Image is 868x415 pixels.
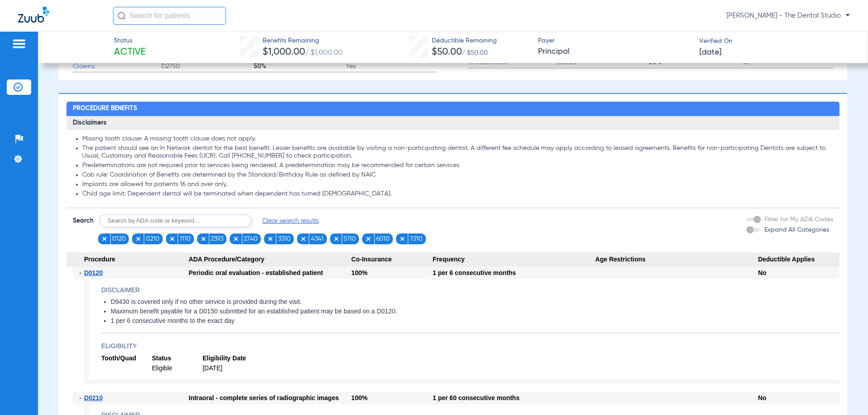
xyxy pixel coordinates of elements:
[263,47,305,57] span: $1,000.00
[79,392,84,404] span: -
[73,62,161,71] span: Crowns:
[254,62,346,71] span: 50%
[111,298,840,306] li: D9430 is covered only if no other service is provided during the visit.
[84,269,103,276] span: D0120
[135,236,142,242] img: x.svg
[595,252,758,267] span: Age Restrictions
[66,116,839,131] h3: Disclaimers
[726,11,850,20] span: [PERSON_NAME] - The Dental Studio
[764,227,829,233] span: Expand All Categories
[267,236,274,242] img: x.svg
[18,7,49,23] img: Zuub Logo
[82,145,833,160] li: The patient should see an In Network dentist for the best benefit. Lesser benefits are available ...
[433,392,595,404] div: 1 per 60 consecutive months
[101,354,152,363] span: Tooth/Quad
[538,36,692,46] span: Payer
[758,266,840,279] div: No
[432,47,462,57] span: $50.00
[699,47,722,58] span: [DATE]
[118,12,126,20] img: Search Icon
[114,46,146,59] span: Active
[233,236,239,242] img: x.svg
[113,7,226,25] input: Search for patients
[699,37,853,46] span: Verified On
[432,36,497,46] span: Deductible Remaining
[12,38,26,49] img: hamburger-icon
[333,236,340,242] img: x.svg
[244,234,258,243] span: 2740
[399,236,406,242] img: x.svg
[152,354,203,363] span: Status
[189,252,351,267] span: ADA Procedure/Category
[82,135,833,143] li: Missing tooth clause: A missing tooth clause does not apply.
[99,214,251,227] input: Search by ADA code or keyword…
[758,252,840,267] span: Deductible Applies
[146,234,160,243] span: 0210
[365,236,372,242] img: x.svg
[203,354,253,363] span: Eligibility Date
[169,236,175,242] img: x.svg
[82,181,833,189] li: Implants are allowed for patients 16 and over only.
[311,234,324,243] span: 4341
[263,36,343,46] span: Benefits Remaining
[66,252,189,267] span: Procedure
[376,234,390,243] span: 6010
[763,215,833,224] label: Filter for My ADA Codes
[538,46,692,57] span: Principal
[161,62,254,71] span: D2750
[111,317,840,325] li: 1 per 6 consecutive months to the exact day
[101,285,840,295] h4: Disclaimer
[823,372,868,415] iframe: Chat Widget
[433,266,595,279] div: 1 per 6 consecutive months
[211,234,223,243] span: 2393
[189,266,351,279] div: Periodic oral evaluation - established patient
[462,50,488,56] span: / $50.00
[351,392,433,404] div: 100%
[84,394,103,401] span: D0210
[351,252,433,267] span: Co-Insurance
[82,162,833,170] li: Predeterminations are not required prior to services being rendered. A predetermination may be re...
[278,234,291,243] span: 3310
[344,234,356,243] span: 5110
[73,216,94,225] span: Search
[351,266,433,279] div: 100%
[300,236,307,242] img: x.svg
[305,49,343,56] span: / $1,000.00
[111,308,840,316] li: Maximum benefit payable for a D0150 submitted for an established patient may be based on a D0120.
[152,364,203,373] span: Eligible
[200,236,207,242] img: x.svg
[180,234,191,243] span: 1110
[262,216,319,225] span: Clear search results
[112,234,126,243] span: 0120
[101,236,108,242] img: x.svg
[758,392,840,404] div: No
[114,36,146,46] span: Status
[189,392,351,404] div: Intraoral - complete series of radiographic images
[82,171,833,179] li: Cob rule: Coordination of Benefits are determined by the Standard/Birthday Rule as defined by NAIC
[66,102,839,116] h2: Procedure Benefits
[346,62,438,71] span: Yes
[82,190,833,198] li: Child age limit: Dependent dental will be terminated when dependent has turned [DEMOGRAPHIC_DATA].
[101,341,840,351] h4: Eligibility
[79,266,84,279] span: -
[410,234,423,243] span: 7210
[433,252,595,267] span: Frequency
[203,364,253,373] span: [DATE]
